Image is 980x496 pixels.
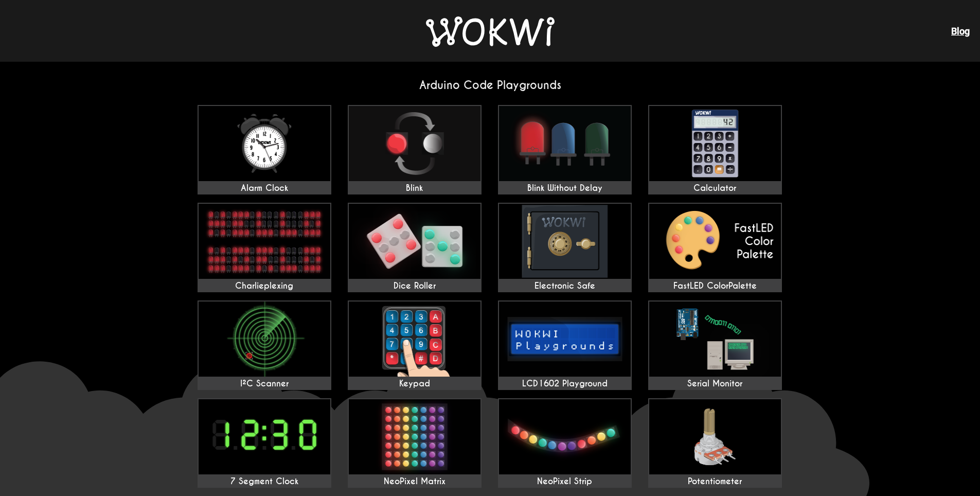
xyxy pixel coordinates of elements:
[499,183,631,193] div: Blink Without Delay
[189,78,791,92] h2: Arduino Code Playgrounds
[499,204,631,279] img: Electronic Safe
[349,183,480,193] div: Blink
[198,105,331,194] a: Alarm Clock
[498,105,632,194] a: Blink Without Delay
[649,106,781,181] img: Calculator
[649,281,781,291] div: FastLED ColorPalette
[648,300,782,390] a: Serial Monitor
[348,300,482,390] a: Keypad
[199,281,330,291] div: Charlieplexing
[649,183,781,193] div: Calculator
[648,203,782,292] a: FastLED ColorPalette
[649,399,781,474] img: Potentiometer
[199,379,330,389] div: I²C Scanner
[648,398,782,488] a: Potentiometer
[198,398,331,488] a: 7 Segment Clock
[349,399,480,474] img: NeoPixel Matrix
[199,106,330,181] img: Alarm Clock
[499,399,631,474] img: NeoPixel Strip
[199,399,330,474] img: 7 Segment Clock
[649,476,781,487] div: Potentiometer
[499,281,631,291] div: Electronic Safe
[349,204,480,279] img: Dice Roller
[348,203,482,292] a: Dice Roller
[349,302,480,377] img: Keypad
[199,302,330,377] img: I²C Scanner
[199,204,330,279] img: Charlieplexing
[198,300,331,390] a: I²C Scanner
[348,398,482,488] a: NeoPixel Matrix
[951,26,970,37] a: Blog
[649,379,781,389] div: Serial Monitor
[498,203,632,292] a: Electronic Safe
[498,300,632,390] a: LCD1602 Playground
[649,302,781,377] img: Serial Monitor
[499,106,631,181] img: Blink Without Delay
[198,203,331,292] a: Charlieplexing
[649,204,781,279] img: FastLED ColorPalette
[348,105,482,194] a: Blink
[499,476,631,487] div: NeoPixel Strip
[199,183,330,193] div: Alarm Clock
[349,281,480,291] div: Dice Roller
[349,476,480,487] div: NeoPixel Matrix
[199,476,330,487] div: 7 Segment Clock
[349,379,480,389] div: Keypad
[426,16,555,47] img: Wokwi
[498,398,632,488] a: NeoPixel Strip
[349,106,480,181] img: Blink
[648,105,782,194] a: Calculator
[499,302,631,377] img: LCD1602 Playground
[499,379,631,389] div: LCD1602 Playground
